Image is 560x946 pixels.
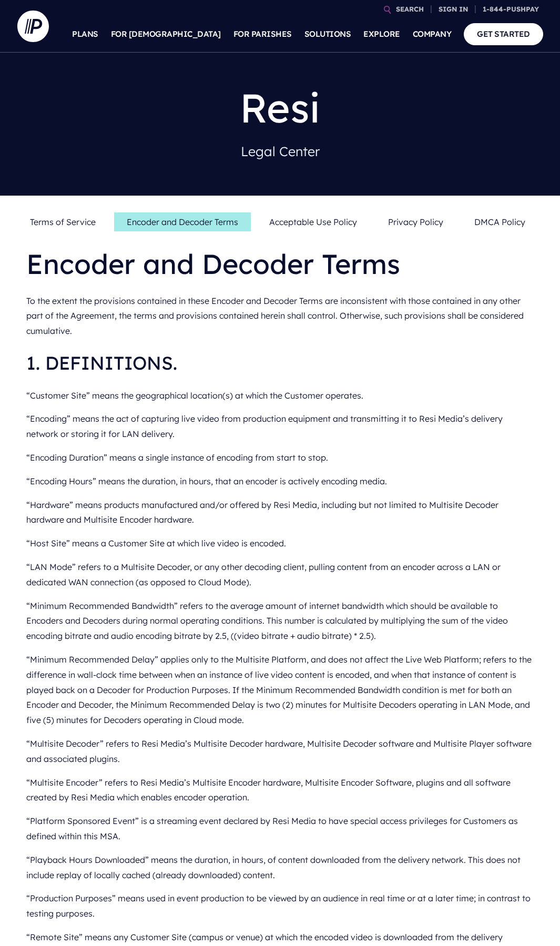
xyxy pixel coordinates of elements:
p: “Playback Hours Downloaded” means the duration, in hours, of content downloaded from the delivery... [26,848,535,887]
p: “Encoding Hours” means the duration, in hours, that an encoder is actively encoding media. [26,470,535,493]
p: “Host Site” means a Customer Site at which live video is encoded. [26,532,535,555]
a: FOR [DEMOGRAPHIC_DATA] [111,16,221,53]
p: “Encoding Duration” means a single instance of encoding from start to stop. [26,446,535,470]
a: EXPLORE [363,16,400,53]
h2: Encoder and Decoder Terms [26,239,535,289]
a: FOR PARISHES [233,16,292,53]
p: “Hardware” means products manufactured and/or offered by Resi Media, including but not limited to... [26,493,535,532]
a: COMPANY [413,16,452,53]
p: To the extent the provisions contained in these Encoder and Decoder Terms are inconsistent with t... [26,289,535,343]
span: DMCA Policy [474,217,525,227]
span: Acceptable Use Policy [269,217,357,227]
p: “Minimum Recommended Delay” applies only to the Multisite Platform, and does not affect the Live ... [26,648,535,732]
p: “Multisite Decoder” refers to Resi Media’s Multisite Decoder hardware, Multisite Decoder software... [26,732,535,771]
p: “LAN Mode” refers to a Multisite Decoder, or any other decoding client, pulling content from an e... [26,555,535,594]
span: Terms of Service [30,217,96,227]
p: “Encoding” means the act of capturing live video from production equipment and transmitting it to... [26,407,535,446]
p: “Platform Sponsored Event” is a streaming event declared by Resi Media to have special access pri... [26,809,535,848]
a: PLANS [72,16,98,53]
h3: 1. DEFINITIONS. [26,343,535,384]
span: Privacy Policy [388,217,443,227]
a: GET STARTED [464,23,543,45]
p: “Multisite Encoder” refers to Resi Media’s Multisite Encoder hardware, Multisite Encoder Software... [26,771,535,810]
p: “Production Purposes” means used in event production to be viewed by an audience in real time or ... [26,887,535,925]
p: Legal Center [26,135,535,167]
a: SOLUTIONS [304,16,351,53]
p: “Minimum Recommended Bandwidth” refers to the average amount of internet bandwidth which should b... [26,594,535,648]
p: “Customer Site” means the geographical location(s) at which the Customer operates. [26,384,535,408]
h1: Resi [26,80,535,135]
span: Encoder and Decoder Terms [127,217,238,227]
